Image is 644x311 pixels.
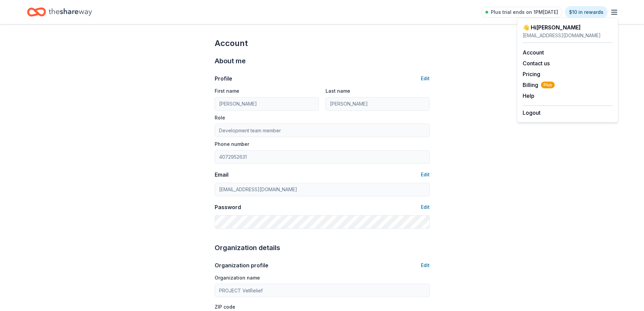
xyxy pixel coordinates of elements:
button: BillingPlus [523,81,555,89]
button: Logout [523,109,541,117]
span: Billing [523,81,555,89]
span: Plus [541,82,555,88]
div: Organization details [215,242,430,253]
div: Password [215,203,241,211]
button: Edit [421,171,430,179]
a: Home [27,4,92,20]
a: Pricing [523,71,540,77]
a: Account [523,49,544,56]
a: Plus trial ends on 1PM[DATE] [481,7,562,18]
label: Organization name [215,274,260,281]
button: Edit [421,74,430,83]
label: Role [215,114,225,121]
span: Plus trial ends on 1PM[DATE] [491,8,558,16]
div: Email [215,171,229,179]
div: Account [215,38,430,49]
label: First name [215,88,239,94]
label: Last name [326,88,350,94]
button: Edit [421,261,430,269]
div: Organization profile [215,261,268,269]
a: $10 in rewards [565,6,607,18]
div: [EMAIL_ADDRESS][DOMAIN_NAME] [523,31,613,40]
button: Help [523,92,534,100]
div: 👋 Hi [PERSON_NAME] [523,23,613,31]
button: Contact us [523,59,550,67]
button: Edit [421,203,430,211]
div: Profile [215,74,232,83]
label: ZIP code [215,304,235,310]
label: Phone number [215,141,249,148]
div: About me [215,55,430,66]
